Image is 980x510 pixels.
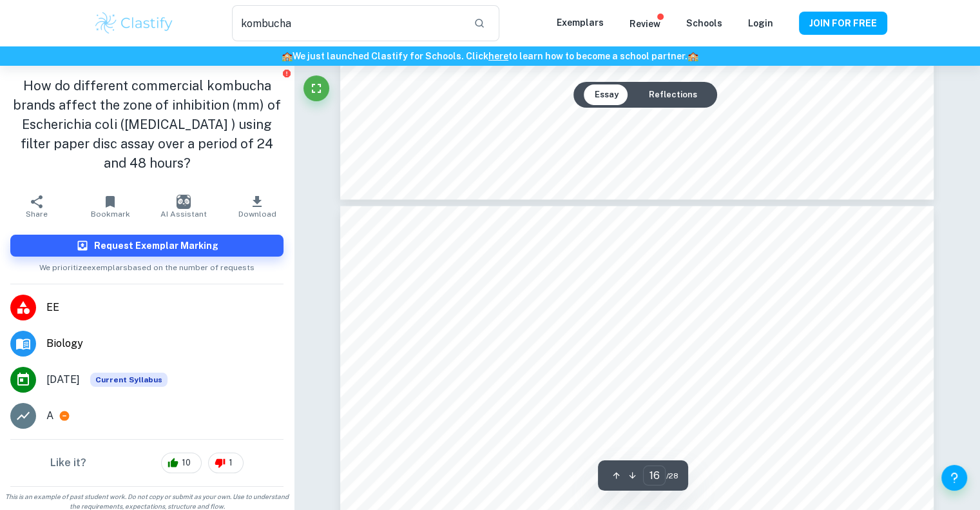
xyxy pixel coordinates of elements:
[3,49,977,63] h6: We just launched Clastify for Schools. Click to learn how to become a school partner.
[686,18,722,28] a: Schools
[10,235,283,257] button: Request Exemplar Marking
[46,372,80,387] span: [DATE]
[638,84,707,105] button: Reflections
[147,188,220,224] button: AI Assistant
[46,300,283,315] span: EE
[629,17,660,31] p: Review
[46,336,283,351] span: Biology
[73,188,147,224] button: Bookmark
[941,465,967,491] button: Help and Feedback
[46,408,53,424] p: A
[232,5,463,41] input: Search for any exemplars...
[282,51,293,61] span: 🏫
[94,239,218,253] h6: Request Exemplar Marking
[666,470,678,482] span: / 28
[91,210,130,219] span: Bookmark
[160,210,207,219] span: AI Assistant
[687,51,698,61] span: 🏫
[584,84,628,105] button: Essay
[208,453,244,473] div: 1
[799,12,887,35] button: JOIN FOR FREE
[238,210,276,219] span: Download
[282,68,291,78] button: Report issue
[26,210,48,219] span: Share
[90,373,168,387] span: Current Syllabus
[748,18,773,28] a: Login
[222,456,240,469] span: 1
[90,373,168,387] div: This exemplar is based on the current syllabus. Feel free to refer to it for inspiration/ideas wh...
[488,51,508,61] a: here
[10,76,283,173] h1: How do different commercial kombucha brands affect the zone of inhibition (mm) of Escherichia col...
[93,10,175,36] img: Clastify logo
[50,455,86,471] h6: Like it?
[175,456,198,469] span: 10
[161,453,202,473] div: 10
[303,75,329,101] button: Fullscreen
[220,188,294,224] button: Download
[39,257,255,273] span: We prioritize exemplars based on the number of requests
[557,15,604,30] p: Exemplars
[177,195,191,209] img: AI Assistant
